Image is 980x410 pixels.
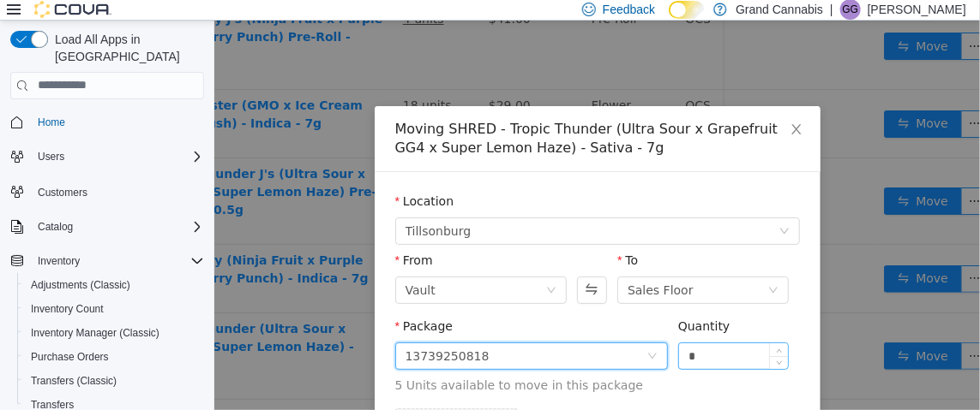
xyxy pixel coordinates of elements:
[38,220,73,234] span: Catalog
[17,369,211,393] button: Transfers (Classic)
[556,336,574,348] span: Decrease Value
[34,1,111,18] img: Cova
[3,145,211,169] button: Users
[181,299,238,312] label: Package
[191,323,275,348] div: 13739250818
[558,86,606,134] button: Close
[413,257,479,282] div: Sales Floor
[38,254,80,268] span: Inventory
[181,356,586,374] span: 5 Units available to move in this package
[562,327,568,333] i: icon: up
[669,19,670,20] span: Dark Mode
[31,326,159,340] span: Inventory Manager (Classic)
[24,371,123,391] a: Transfers (Classic)
[31,350,109,364] span: Purchase Orders
[17,297,211,321] button: Inventory Count
[31,217,80,237] button: Catalog
[556,323,574,336] span: Increase Value
[31,182,94,203] a: Customers
[181,99,586,137] div: Moving SHRED - Tropic Thunder (Ultra Sour x Grapefruit GG4 x Super Lemon Haze) - Sativa - 7g
[565,205,575,217] i: icon: down
[24,299,204,319] span: Inventory Count
[24,347,116,367] a: Purchase Orders
[24,323,204,343] span: Inventory Manager (Classic)
[465,323,574,348] input: Quantity
[181,174,240,187] label: Location
[31,251,204,271] span: Inventory
[433,330,443,342] i: icon: down
[17,321,211,345] button: Inventory Manager (Classic)
[38,150,64,163] span: Users
[464,299,516,312] label: Quantity
[31,181,204,202] span: Customers
[403,233,424,247] label: To
[24,275,137,295] a: Adjustments (Classic)
[31,146,71,167] button: Users
[603,1,655,18] span: Feedback
[17,345,211,369] button: Purchase Orders
[3,179,211,204] button: Customers
[3,215,211,239] button: Catalog
[31,112,72,133] a: Home
[24,371,204,391] span: Transfers (Classic)
[38,186,87,199] span: Customers
[181,233,219,247] label: From
[575,102,589,116] i: icon: close
[191,257,221,282] div: Vault
[24,323,166,343] a: Inventory Manager (Classic)
[31,302,104,316] span: Inventory Count
[554,264,564,276] i: icon: down
[48,31,204,65] span: Load All Apps in [GEOGRAPHIC_DATA]
[3,110,211,134] button: Home
[24,299,111,319] a: Inventory Count
[31,146,204,167] span: Users
[363,256,393,283] button: Swap
[24,347,204,367] span: Purchase Orders
[31,278,130,292] span: Adjustments (Classic)
[38,116,65,129] span: Home
[31,111,204,133] span: Home
[17,273,211,297] button: Adjustments (Classic)
[3,249,211,273] button: Inventory
[31,374,117,388] span: Transfers (Classic)
[191,198,257,223] span: Tillsonburg
[669,1,705,19] input: Dark Mode
[24,275,204,295] span: Adjustments (Classic)
[332,264,342,276] i: icon: down
[562,340,568,346] i: icon: down
[31,217,204,237] span: Catalog
[31,251,87,271] button: Inventory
